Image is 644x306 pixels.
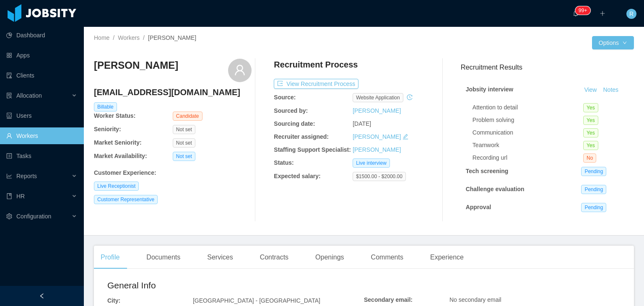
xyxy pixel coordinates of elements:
span: Allocation [16,92,42,99]
span: [GEOGRAPHIC_DATA] - [GEOGRAPHIC_DATA] [193,297,320,304]
i: icon: user [234,64,246,76]
i: icon: solution [6,93,12,99]
a: Workers [118,34,140,41]
span: Customer Representative [94,195,158,204]
a: icon: auditClients [6,67,77,84]
b: Source: [274,94,296,101]
b: Seniority: [94,126,121,132]
span: Live Receptionist [94,182,139,191]
a: [PERSON_NAME] [353,133,401,140]
span: Yes [583,128,598,137]
a: [PERSON_NAME] [353,107,401,114]
strong: Challenge evaluation [466,186,525,192]
button: Optionsicon: down [592,36,634,49]
span: / [143,34,145,41]
b: Secondary email: [364,296,413,303]
a: [PERSON_NAME] [353,146,401,153]
span: Yes [583,103,598,112]
strong: Tech screening [466,168,509,174]
b: Worker Status: [94,112,135,119]
a: icon: profileTasks [6,148,77,164]
div: Services [200,246,239,269]
span: [DATE] [353,120,371,127]
b: Staffing Support Specialist: [274,146,351,153]
span: Pending [581,167,606,176]
h3: Recruitment Results [461,62,634,73]
h2: General Info [107,279,364,292]
div: Attention to detail [473,103,583,112]
h4: Recruitment Process [274,59,358,70]
div: Problem solving [473,116,583,124]
span: Pending [581,203,606,212]
span: Yes [583,116,598,125]
div: Contracts [253,246,295,269]
span: website application [353,93,403,102]
span: Reports [16,173,37,179]
div: Documents [140,246,187,269]
b: Sourced by: [274,107,308,114]
b: City: [107,297,120,304]
i: icon: line-chart [6,173,12,179]
i: icon: plus [600,10,605,16]
h3: [PERSON_NAME] [94,59,178,72]
span: $1500.00 - $2000.00 [353,172,406,181]
b: Market Availability: [94,153,147,159]
a: View [581,86,600,93]
span: No [583,153,596,163]
span: Billable [94,102,117,112]
sup: 217 [575,6,590,15]
span: No secondary email [449,296,501,303]
a: icon: robotUsers [6,107,77,124]
b: Expected salary: [274,173,320,179]
span: Configuration [16,213,51,220]
div: Teamwork [473,141,583,150]
i: icon: bell [573,10,579,16]
b: Status: [274,159,293,166]
b: Customer Experience : [94,169,156,176]
strong: Jobsity interview [466,86,514,93]
h4: [EMAIL_ADDRESS][DOMAIN_NAME] [94,86,252,98]
span: Yes [583,141,598,150]
div: Openings [309,246,351,269]
a: Home [94,34,109,41]
div: Profile [94,246,126,269]
span: Live interview [353,158,390,168]
strong: Approval [466,204,491,210]
i: icon: history [407,94,413,100]
span: Not set [173,138,195,148]
span: Not set [173,125,195,134]
span: R [629,9,634,19]
a: icon: appstoreApps [6,47,77,64]
div: Communication [473,128,583,137]
button: Notes [600,85,622,95]
i: icon: book [6,193,12,199]
a: icon: exportView Recruitment Process [274,80,358,87]
i: icon: setting [6,213,12,219]
span: / [113,34,114,41]
span: [PERSON_NAME] [148,34,196,41]
span: Pending [581,185,606,194]
span: HR [16,193,25,200]
b: Recruiter assigned: [274,133,329,140]
span: Not set [173,152,195,161]
button: icon: exportView Recruitment Process [274,79,358,89]
i: icon: edit [402,134,408,140]
div: Recording url [473,153,583,162]
b: Market Seniority: [94,139,142,146]
b: Sourcing date: [274,120,315,127]
div: Experience [423,246,470,269]
span: Candidate [173,112,203,121]
a: icon: userWorkers [6,127,77,144]
div: Comments [364,246,410,269]
a: icon: pie-chartDashboard [6,27,77,44]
